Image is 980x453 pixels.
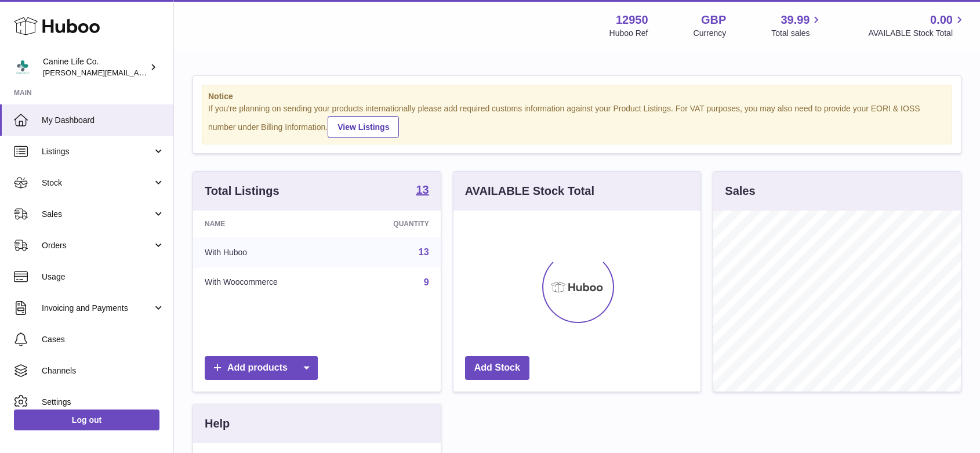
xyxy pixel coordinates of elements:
[42,334,165,345] span: Cases
[205,183,280,199] h3: Total Listings
[616,12,648,28] strong: 12950
[42,397,165,408] span: Settings
[771,28,823,39] span: Total sales
[328,116,399,138] a: View Listings
[43,68,233,77] span: [PERSON_NAME][EMAIL_ADDRESS][DOMAIN_NAME]
[42,271,165,282] span: Usage
[43,56,147,78] div: Canine Life Co.
[868,28,966,39] span: AVAILABLE Stock Total
[205,356,318,380] a: Add products
[193,267,347,298] td: With Woocommerce
[42,209,153,220] span: Sales
[416,184,429,198] a: 13
[42,146,153,157] span: Listings
[868,12,966,39] a: 0.00 AVAILABLE Stock Total
[42,115,165,126] span: My Dashboard
[725,183,755,199] h3: Sales
[930,12,953,28] span: 0.00
[205,416,230,432] h3: Help
[694,28,727,39] div: Currency
[42,240,153,251] span: Orders
[416,184,429,195] strong: 13
[781,12,810,28] span: 39.99
[42,365,165,376] span: Channels
[208,103,946,138] div: If you're planning on sending your products internationally please add required customs informati...
[465,356,529,380] a: Add Stock
[419,247,429,257] a: 13
[14,59,31,76] img: kevin@clsgltd.co.uk
[193,211,347,237] th: Name
[701,12,726,28] strong: GBP
[465,183,594,199] h3: AVAILABLE Stock Total
[208,91,946,102] strong: Notice
[347,211,441,237] th: Quantity
[609,28,648,39] div: Huboo Ref
[193,237,347,267] td: With Huboo
[424,277,429,287] a: 9
[771,12,823,39] a: 39.99 Total sales
[42,177,153,189] span: Stock
[14,409,159,430] a: Log out
[42,303,153,314] span: Invoicing and Payments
